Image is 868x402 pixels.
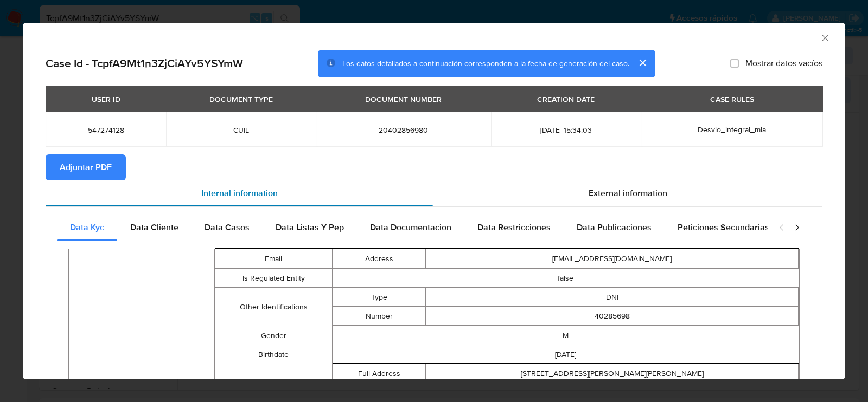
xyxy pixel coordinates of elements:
div: USER ID [85,90,127,108]
span: Data Listas Y Pep [276,221,344,234]
span: 547274128 [59,125,153,135]
div: closure-recommendation-modal [23,23,845,379]
h2: Case Id - TcpfA9Mt1n3ZjCiAYv5YSYmW [46,56,243,70]
td: [STREET_ADDRESS][PERSON_NAME][PERSON_NAME] [426,364,799,383]
button: cerrar [629,50,655,76]
td: Birthdate [215,345,332,364]
span: Data Cliente [130,221,178,234]
div: DOCUMENT TYPE [203,90,279,108]
span: Internal information [201,187,278,199]
td: Gender [215,326,332,345]
div: DOCUMENT NUMBER [359,90,448,108]
td: 40285698 [426,307,799,326]
span: [DATE] 15:34:03 [504,125,628,135]
span: Data Kyc [70,221,104,234]
td: Other Identifications [215,288,332,326]
span: External information [589,187,667,199]
button: Cerrar ventana [820,33,829,42]
span: Adjuntar PDF [60,155,112,179]
td: DNI [426,288,799,307]
td: [EMAIL_ADDRESS][DOMAIN_NAME] [426,249,799,268]
span: 20402856980 [329,125,478,135]
div: Detailed info [46,180,822,206]
span: Data Documentacion [370,221,451,234]
span: Los datos detallados a continuación corresponden a la fecha de generación del caso. [342,58,629,69]
span: CUIL [179,125,303,135]
td: [DATE] [332,345,799,364]
div: CREATION DATE [531,90,601,108]
input: Mostrar datos vacíos [730,59,739,68]
td: Type [333,288,426,307]
td: Email [215,249,332,269]
td: Full Address [333,364,426,383]
span: Peticiones Secundarias [678,221,769,234]
div: Detailed internal info [57,215,768,241]
td: Address [333,249,426,268]
td: M [332,326,799,345]
span: Mostrar datos vacíos [745,58,822,69]
div: CASE RULES [704,90,761,108]
td: false [332,269,799,288]
span: Desvio_integral_mla [698,124,766,135]
span: Data Publicaciones [577,221,652,234]
span: Data Casos [205,221,250,234]
td: Number [333,307,426,326]
button: Adjuntar PDF [46,154,126,180]
span: Data Restricciones [477,221,551,234]
td: Is Regulated Entity [215,269,332,288]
